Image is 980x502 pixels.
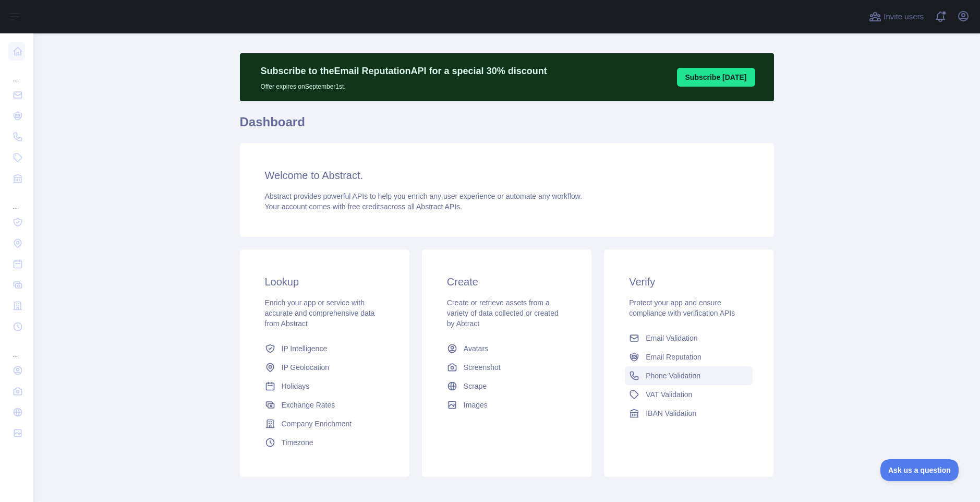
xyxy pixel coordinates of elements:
[646,370,700,381] span: Phone Validation
[880,459,959,481] iframe: Toggle Customer Support
[265,202,462,211] span: Your account comes with across all Abstract APIs.
[348,202,384,211] span: free credits
[625,329,753,348] a: Email Validation
[646,389,692,400] span: VAT Validation
[464,400,488,410] span: Images
[261,78,547,91] p: Offer expires on September 1st.
[443,339,571,358] a: Avatars
[282,400,335,410] span: Exchange Rates
[261,414,389,433] a: Company Enrichment
[646,333,697,343] span: Email Validation
[240,114,774,139] h1: Dashboard
[261,377,389,396] a: Holidays
[646,408,696,419] span: IBAN Validation
[282,343,328,354] span: IP Intelligence
[443,377,571,396] a: Scrape
[8,63,25,83] div: ...
[884,11,924,23] span: Invite users
[867,8,926,25] button: Invite users
[265,274,384,289] h3: Lookup
[443,396,571,414] a: Images
[265,192,583,200] span: Abstract provides powerful APIs to help you enrich any user experience or automate any workflow.
[443,358,571,377] a: Screenshot
[629,274,748,289] h3: Verify
[261,64,547,78] p: Subscribe to the Email Reputation API for a special 30 % discount
[265,298,375,328] span: Enrich your app or service with accurate and comprehensive data from Abstract
[625,366,753,385] a: Phone Validation
[464,381,487,391] span: Scrape
[646,352,701,362] span: Email Reputation
[464,362,501,373] span: Screenshot
[282,362,330,373] span: IP Geolocation
[282,419,352,429] span: Company Enrichment
[464,343,488,354] span: Avatars
[447,298,559,328] span: Create or retrieve assets from a variety of data collected or created by Abtract
[625,385,753,404] a: VAT Validation
[8,338,25,359] div: ...
[625,404,753,423] a: IBAN Validation
[261,358,389,377] a: IP Geolocation
[629,298,735,317] span: Protect your app and ensure compliance with verification APIs
[265,168,749,183] h3: Welcome to Abstract.
[677,68,755,87] button: Subscribe [DATE]
[8,190,25,211] div: ...
[282,437,313,448] span: Timezone
[447,274,566,289] h3: Create
[625,348,753,366] a: Email Reputation
[261,339,389,358] a: IP Intelligence
[282,381,310,391] span: Holidays
[261,433,389,452] a: Timezone
[261,396,389,414] a: Exchange Rates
